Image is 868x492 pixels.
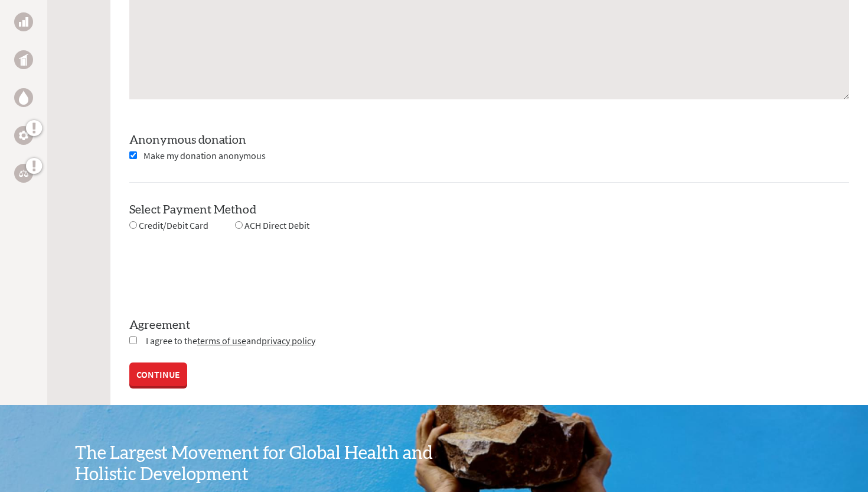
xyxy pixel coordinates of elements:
[14,12,33,31] a: Business
[129,134,246,146] label: Anonymous donation
[19,17,28,27] img: Business
[129,317,849,334] label: Agreement
[129,204,256,216] label: Select Payment Method
[19,54,28,66] img: Public Health
[143,150,266,161] span: Make my donation anonymous
[197,335,246,347] a: terms of use
[129,362,187,386] a: CONTINUE
[19,170,28,177] img: Legal Empowerment
[19,131,28,140] img: Engineering
[14,50,33,69] a: Public Health
[129,247,309,293] iframe: reCAPTCHA
[146,335,315,347] span: I agree to the and
[139,219,208,231] span: Credit/Debit Card
[244,219,309,231] span: ACH Direct Debit
[75,443,434,485] h3: The Largest Movement for Global Health and Holistic Development
[14,88,33,107] a: Water
[14,164,33,183] a: Legal Empowerment
[262,335,315,347] a: privacy policy
[14,126,33,145] a: Engineering
[19,90,28,104] img: Water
